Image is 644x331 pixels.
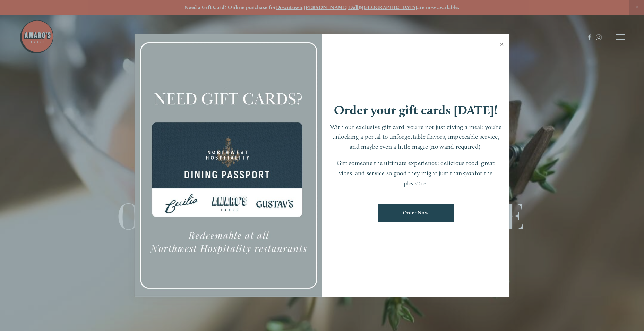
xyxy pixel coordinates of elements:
[329,122,503,152] p: With our exclusive gift card, you’re not just giving a meal; you’re unlocking a portal to unforge...
[329,158,503,188] p: Gift someone the ultimate experience: delicious food, great vibes, and service so good they might...
[334,104,498,117] h1: Order your gift cards [DATE]!
[378,204,454,222] a: Order Now
[495,35,508,55] a: Close
[465,169,475,177] em: you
